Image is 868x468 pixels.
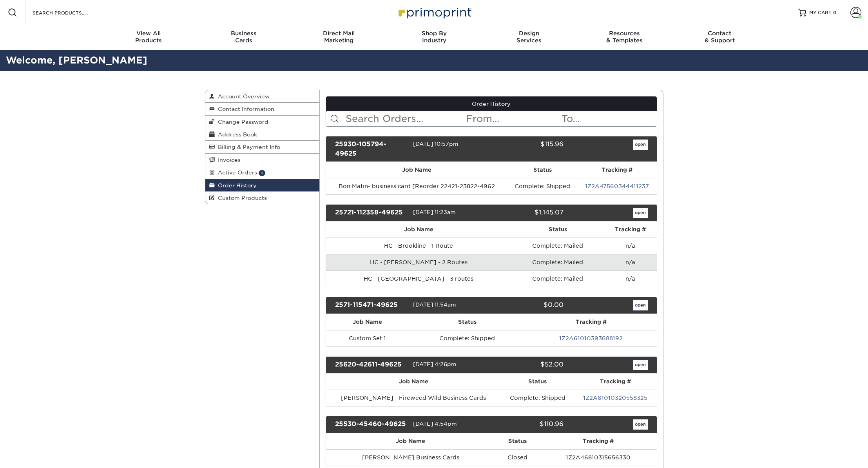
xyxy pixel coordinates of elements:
td: n/a [604,238,656,254]
div: Products [101,30,196,44]
a: open [633,360,648,370]
div: Marketing [291,30,386,44]
span: Design [482,30,577,37]
td: HC - [PERSON_NAME] - 2 Routes [326,254,511,270]
td: Closed [495,449,540,466]
div: $0.00 [486,300,569,310]
span: [DATE] 4:54pm [413,421,457,427]
td: Bon Matin- business card [Reorder 22421-23822-4962 [326,178,507,194]
img: Primoprint [395,4,473,21]
input: From... [465,111,561,126]
th: Tracking # [577,162,656,178]
div: 25530-45460-49625 [329,419,413,430]
a: Change Password [205,116,320,128]
a: open [633,140,648,150]
div: Services [482,30,577,44]
div: Cards [196,30,291,44]
span: Billing & Payment Info [215,144,280,150]
a: Custom Products [205,192,320,204]
th: Status [495,433,540,449]
span: [DATE] 4:26pm [413,361,457,367]
input: SEARCH PRODUCTS..... [32,8,108,17]
td: Complete: Mailed [511,270,604,287]
td: Complete: Shipped [507,178,578,194]
td: HC - Brookline - 1 Route [326,238,511,254]
span: [DATE] 11:54am [413,301,456,308]
div: & Templates [577,30,672,44]
th: Tracking # [604,221,656,238]
a: View AllProducts [101,25,196,50]
span: Invoices [215,157,241,163]
a: open [633,300,648,310]
div: $1,145.07 [486,208,569,218]
span: Change Password [215,119,268,125]
a: DesignServices [482,25,577,50]
input: Search Orders... [345,111,465,126]
span: [DATE] 11:23am [413,209,456,215]
a: Direct MailMarketing [291,25,386,50]
th: Job Name [326,221,511,238]
div: $115.96 [486,140,569,158]
a: Order History [205,179,320,192]
a: Account Overview [205,90,320,103]
span: Order History [215,182,257,189]
div: $52.00 [486,360,569,370]
span: Shop By [386,30,482,37]
a: BusinessCards [196,25,291,50]
td: [PERSON_NAME] - Fireweed Wild Business Cards [326,390,501,406]
a: 1Z2A47560344411237 [585,183,649,189]
a: Contact& Support [672,25,767,50]
th: Job Name [326,433,495,449]
input: To... [561,111,656,126]
span: Contact [672,30,767,37]
a: Address Book [205,128,320,141]
th: Job Name [326,162,507,178]
td: n/a [604,254,656,270]
td: [PERSON_NAME] Business Cards [326,449,495,466]
th: Tracking # [574,374,657,390]
th: Tracking # [540,433,657,449]
span: Account Overview [215,93,270,100]
div: 25930-105794-49625 [329,140,413,158]
span: Custom Products [215,195,267,201]
a: Invoices [205,154,320,166]
div: $110.96 [486,419,569,430]
a: Active Orders 1 [205,166,320,179]
span: 1 [259,170,265,176]
div: Industry [386,30,482,44]
span: [DATE] 10:57pm [413,141,458,147]
a: open [633,208,648,218]
span: MY CART [809,9,832,16]
th: Status [501,374,574,390]
span: Resources [577,30,672,37]
span: Business [196,30,291,37]
td: Complete: Shipped [409,330,526,346]
a: Order History [326,96,657,111]
td: Complete: Mailed [511,238,604,254]
td: Complete: Shipped [501,390,574,406]
a: Shop ByIndustry [386,25,482,50]
a: Resources& Templates [577,25,672,50]
div: 25721-112358-49625 [329,208,413,218]
div: & Support [672,30,767,44]
span: 0 [833,10,837,15]
td: Custom Set 1 [326,330,409,346]
span: Contact Information [215,106,274,112]
span: Direct Mail [291,30,386,37]
td: HC - [GEOGRAPHIC_DATA] - 3 routes [326,270,511,287]
span: Address Book [215,131,257,138]
th: Job Name [326,374,501,390]
td: 1Z2A46810315656330 [540,449,657,466]
a: open [633,419,648,430]
th: Job Name [326,314,409,330]
div: 2571-115471-49625 [329,300,413,310]
a: 1Z2A61010393688192 [559,335,623,341]
a: Contact Information [205,103,320,115]
div: 25620-42611-49625 [329,360,413,370]
th: Tracking # [526,314,656,330]
a: 1Z2A61010320558325 [583,395,647,401]
span: Active Orders [215,169,257,176]
td: n/a [604,270,656,287]
th: Status [409,314,526,330]
th: Status [511,221,604,238]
